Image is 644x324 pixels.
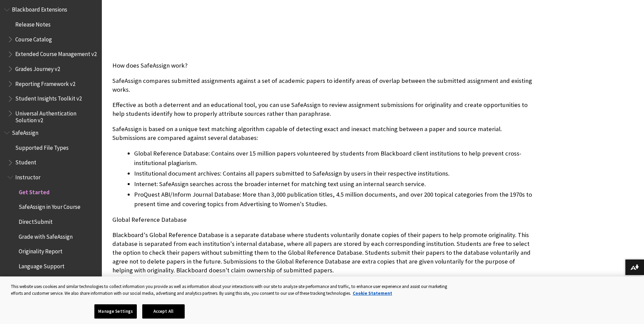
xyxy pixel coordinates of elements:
[134,149,533,168] li: Global Reference Database: Contains over 15 million papers volunteered by students from Blackboar...
[15,142,69,151] span: Supported File Types
[142,304,185,319] button: Accept All
[19,260,65,270] span: Language Support
[19,201,80,211] span: SafeAssign in Your Course
[19,186,50,196] span: Get Started
[112,61,533,70] p: How does SafeAssign work?
[19,275,49,285] span: Accessibility
[19,216,53,225] span: DirectSubmit
[112,231,533,275] p: Blackboard's Global Reference Database is a separate database where students voluntarily donate c...
[11,283,451,296] div: This website uses cookies and similar technologies to collect information you provide as well as ...
[15,49,97,58] span: Extended Course Management v2
[15,172,40,181] span: Instructor
[134,190,533,209] li: ProQuest ABI/Inform Journal Database: More than 3,000 publication titles, 4.5 million documents, ...
[12,127,38,136] span: SafeAssign
[353,290,392,296] a: More information about your privacy, opens in a new tab
[4,4,98,124] nav: Book outline for Blackboard Extensions
[112,125,533,142] p: SafeAssign is based on a unique text matching algorithm capable of detecting exact and inexact ma...
[12,4,67,13] span: Blackboard Extensions
[15,19,51,28] span: Release Notes
[112,215,533,224] p: Global Reference Database
[112,101,533,118] p: Effective as both a deterrent and an educational tool, you can use SafeAssign to review assignmen...
[15,108,97,124] span: Universal Authentication Solution v2
[4,127,98,317] nav: Book outline for Blackboard SafeAssign
[15,34,52,43] span: Course Catalog
[112,76,533,94] p: SafeAssign compares submitted assignments against a set of academic papers to identify areas of o...
[134,169,533,178] li: Institutional document archives: Contains all papers submitted to SafeAssign by users in their re...
[15,78,75,87] span: Reporting Framework v2
[15,93,82,102] span: Student Insights Toolkit v2
[134,179,533,189] li: Internet: SafeAssign searches across the broader internet for matching text using an internal sea...
[15,63,60,72] span: Grades Journey v2
[15,157,36,166] span: Student
[19,246,62,255] span: Originality Report
[94,304,137,319] button: Manage Settings
[19,231,73,240] span: Grade with SafeAssign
